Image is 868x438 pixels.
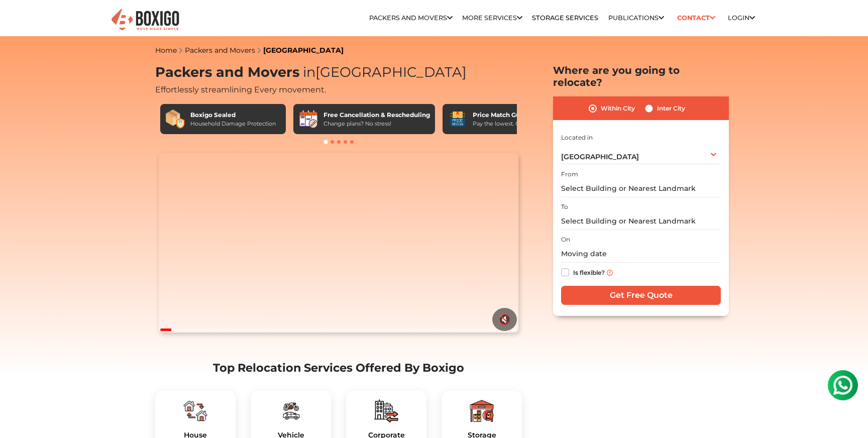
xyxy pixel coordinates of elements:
img: boxigo_packers_and_movers_plan [279,399,303,423]
h1: Packers and Movers [155,64,522,81]
span: in [303,64,315,80]
a: Login [728,14,755,22]
label: From [561,170,578,179]
input: Moving date [561,245,721,263]
a: More services [462,14,522,22]
span: Effortlessly streamlining Every movement. [155,85,326,94]
img: boxigo_packers_and_movers_plan [470,399,494,423]
div: Household Damage Protection [190,120,276,128]
a: [GEOGRAPHIC_DATA] [263,46,344,55]
a: Home [155,46,177,55]
img: boxigo_packers_and_movers_plan [183,399,207,423]
a: Storage Services [532,14,598,22]
label: Located in [561,133,593,142]
div: Change plans? No stress! [323,120,430,128]
img: boxigo_packers_and_movers_plan [374,399,398,423]
a: Packers and Movers [369,14,453,22]
video: Your browser does not support the video tag. [159,153,518,333]
label: To [561,202,568,211]
div: Pay the lowest. Guaranteed! [473,120,549,128]
img: Free Cancellation & Rescheduling [298,109,318,129]
div: Free Cancellation & Rescheduling [323,111,430,120]
input: Select Building or Nearest Landmark [561,212,721,230]
a: Publications [608,14,664,22]
label: Is flexible? [573,266,605,277]
div: Boxigo Sealed [190,111,276,120]
img: whatsapp-icon.svg [10,10,30,30]
label: Within City [601,102,635,115]
a: Packers and Movers [185,46,255,55]
img: Price Match Guarantee [448,109,468,129]
span: [GEOGRAPHIC_DATA] [299,64,467,80]
h2: Top Relocation Services Offered By Boxigo [155,361,522,375]
input: Get Free Quote [561,286,721,305]
img: Boxigo [110,8,180,32]
div: Price Match Guarantee [473,111,549,120]
label: Inter City [657,102,685,115]
img: Boxigo Sealed [165,109,185,129]
span: [GEOGRAPHIC_DATA] [561,152,639,161]
img: info [607,270,613,276]
label: On [561,235,570,244]
a: Contact [674,10,718,26]
button: 🔇 [492,308,517,331]
h2: Where are you going to relocate? [553,64,729,88]
input: Select Building or Nearest Landmark [561,180,721,197]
